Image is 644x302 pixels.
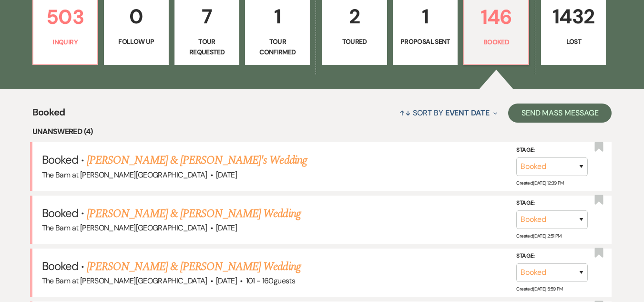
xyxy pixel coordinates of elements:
[399,108,411,118] span: ↑↓
[516,233,561,239] span: Created: [DATE] 2:51 PM
[547,0,600,32] p: 1432
[246,276,295,286] span: 101 - 160 guests
[42,223,207,233] span: The Barn at [PERSON_NAME][GEOGRAPHIC_DATA]
[251,36,304,58] p: Tour Confirmed
[110,0,163,32] p: 0
[516,179,563,186] span: Created: [DATE] 12:39 PM
[87,258,300,275] a: [PERSON_NAME] & [PERSON_NAME] Wedding
[396,100,501,125] button: Sort By Event Date
[399,36,451,47] p: Proposal Sent
[87,152,307,169] a: [PERSON_NAME] & [PERSON_NAME]'s Wedding
[399,0,451,32] p: 1
[328,36,380,47] p: Toured
[39,37,92,47] p: Inquiry
[470,1,522,33] p: 146
[216,276,237,286] span: [DATE]
[216,223,237,233] span: [DATE]
[87,205,300,222] a: [PERSON_NAME] & [PERSON_NAME] Wedding
[470,37,522,47] p: Booked
[181,36,233,58] p: Tour Requested
[42,152,78,167] span: Booked
[216,170,237,180] span: [DATE]
[516,145,588,156] label: Stage:
[508,104,612,123] button: Send Mass Message
[32,105,65,125] span: Booked
[39,1,92,33] p: 503
[516,198,588,208] label: Stage:
[110,36,163,47] p: Follow Up
[32,125,612,138] li: Unanswered (4)
[42,276,207,286] span: The Barn at [PERSON_NAME][GEOGRAPHIC_DATA]
[42,259,78,273] span: Booked
[547,36,600,47] p: Lost
[516,251,588,261] label: Stage:
[42,170,207,180] span: The Barn at [PERSON_NAME][GEOGRAPHIC_DATA]
[445,108,490,118] span: Event Date
[251,0,304,32] p: 1
[516,286,562,292] span: Created: [DATE] 5:59 PM
[42,206,78,220] span: Booked
[181,0,233,32] p: 7
[328,0,380,32] p: 2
